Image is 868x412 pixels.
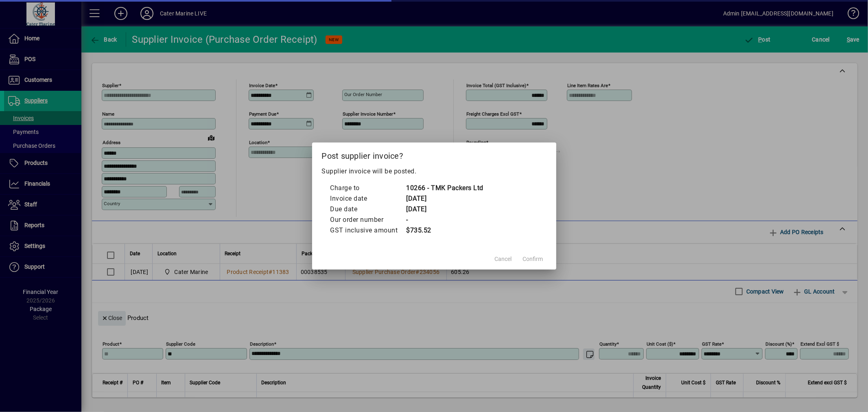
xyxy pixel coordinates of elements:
[330,183,406,193] td: Charge to
[330,204,406,215] td: Due date
[406,183,484,193] td: 10266 - TMK Packers Ltd
[322,167,547,176] p: Supplier invoice will be posted.
[330,193,406,204] td: Invoice date
[330,215,406,225] td: Our order number
[406,204,484,215] td: [DATE]
[312,142,556,166] h2: Post supplier invoice?
[406,193,484,204] td: [DATE]
[406,225,484,236] td: $735.52
[406,215,484,225] td: -
[330,225,406,236] td: GST inclusive amount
